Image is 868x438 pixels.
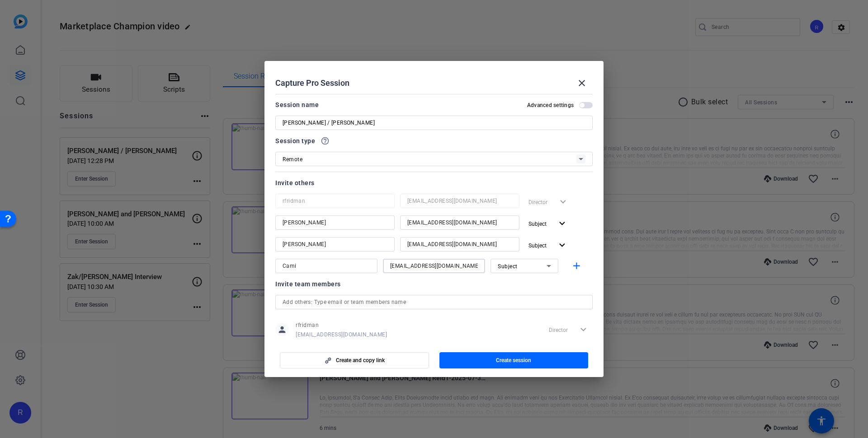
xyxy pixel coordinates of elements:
[557,218,568,229] mat-icon: expand_more
[275,323,289,336] mat-icon: person
[525,237,571,253] button: Subject
[275,279,593,289] div: Invite team members
[275,135,315,146] span: Session type
[528,221,547,227] span: Subject
[280,352,429,368] button: Create and copy link
[439,352,589,368] button: Create session
[283,156,302,163] span: Remote
[283,239,387,250] input: Name...
[283,297,585,308] input: Add others: Type email or team members name
[283,196,387,206] input: Name...
[528,242,547,249] span: Subject
[283,217,387,228] input: Name...
[336,357,385,364] span: Create and copy link
[390,261,478,271] input: Email...
[296,322,387,329] span: rfridman
[407,196,512,206] input: Email...
[407,217,512,228] input: Email...
[296,331,387,338] span: [EMAIL_ADDRESS][DOMAIN_NAME]
[527,102,574,109] h2: Advanced settings
[321,136,330,145] mat-icon: help_outline
[498,263,518,270] span: Subject
[407,239,512,250] input: Email...
[275,99,319,110] div: Session name
[571,261,582,272] mat-icon: add
[283,117,585,128] input: Enter Session Name
[557,240,568,251] mat-icon: expand_more
[525,215,571,232] button: Subject
[275,177,593,188] div: Invite others
[496,357,531,364] span: Create session
[283,261,370,271] input: Name...
[275,72,593,94] div: Capture Pro Session
[576,78,587,89] mat-icon: close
